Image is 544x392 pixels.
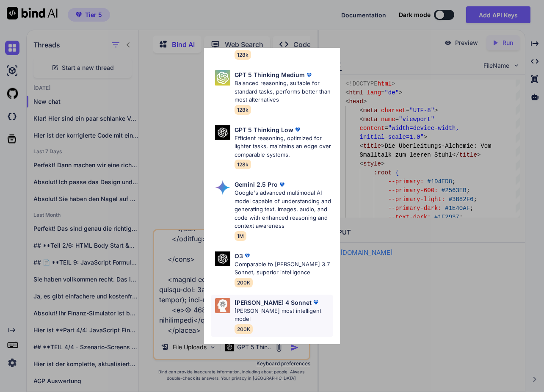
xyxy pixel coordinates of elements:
span: 128k [235,50,251,60]
p: Comparable to [PERSON_NAME] 3.7 Sonnet, superior intelligence [235,260,333,277]
p: Efficient reasoning, optimized for lighter tasks, maintains an edge over comparable systems. [235,134,333,159]
img: Pick Models [215,70,230,86]
img: Pick Models [215,298,230,313]
p: Balanced reasoning, suitable for standard tasks, performs better than most alternatives [235,79,333,104]
p: [PERSON_NAME] 4 Sonnet [235,298,312,307]
span: 128k [235,160,251,169]
p: Google's advanced multimodal AI model capable of understanding and generating text, images, audio... [235,189,333,230]
img: premium [293,125,302,134]
img: premium [243,251,251,260]
p: GPT 5 Thinking Low [235,125,293,134]
img: premium [305,71,313,79]
p: GPT 5 Thinking Medium [235,70,305,79]
img: premium [278,180,286,189]
p: O3 [235,251,243,260]
span: 200K [235,278,253,287]
span: 1M [235,231,246,241]
img: Pick Models [215,125,230,140]
p: Gemini 2.5 Pro [235,180,278,189]
img: premium [312,298,320,306]
p: [PERSON_NAME] most intelligent model [235,307,333,323]
span: 200K [235,324,253,334]
span: 128k [235,105,251,115]
img: Pick Models [215,251,230,266]
img: Pick Models [215,180,230,195]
